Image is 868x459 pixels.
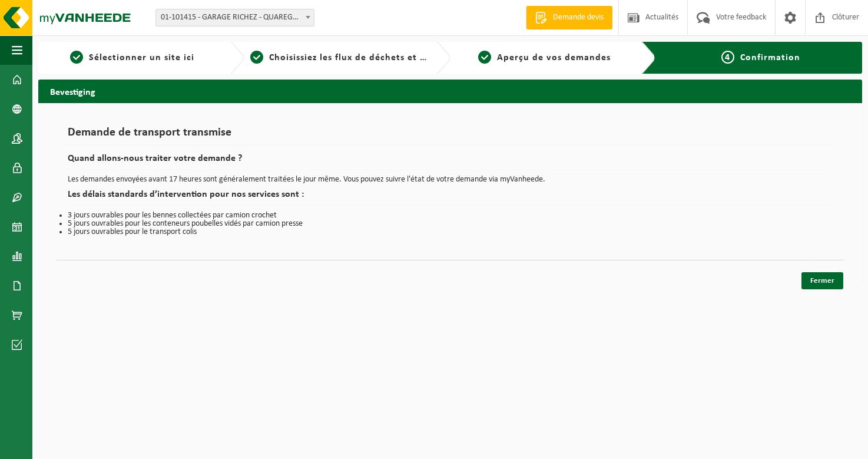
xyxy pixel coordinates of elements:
span: Sélectionner un site ici [89,53,194,62]
span: 01-101415 - GARAGE RICHEZ - QUAREGNON [156,9,314,26]
span: Aperçu de vos demandes [497,53,611,62]
h2: Quand allons-nous traiter votre demande ? [68,154,833,170]
span: 2 [250,51,263,64]
span: Demande devis [550,12,607,24]
a: 2Choisissiez les flux de déchets et récipients [250,51,427,65]
a: 1Sélectionner un site ici [44,51,221,65]
span: Choisissiez les flux de déchets et récipients [269,53,465,62]
li: 5 jours ouvrables pour le transport colis [68,228,833,236]
span: Confirmation [740,53,800,62]
span: 1 [70,51,83,64]
h1: Demande de transport transmise [68,127,833,145]
a: 3Aperçu de vos demandes [456,51,633,65]
h2: Bevestiging [38,80,862,103]
p: Les demandes envoyées avant 17 heures sont généralement traitées le jour même. Vous pouvez suivre... [68,176,833,184]
iframe: chat widget [6,433,197,459]
a: Fermer [801,272,843,289]
span: 4 [721,51,734,64]
span: 01-101415 - GARAGE RICHEZ - QUAREGNON [155,9,314,27]
li: 5 jours ouvrables pour les conteneurs poubelles vidés par camion presse [68,220,833,228]
li: 3 jours ouvrables pour les bennes collectées par camion crochet [68,212,833,220]
span: 3 [478,51,491,64]
a: Demande devis [526,6,612,29]
h2: Les délais standards d’intervention pour nos services sont : [68,190,833,206]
